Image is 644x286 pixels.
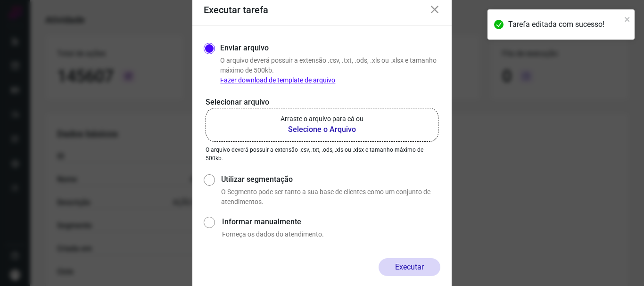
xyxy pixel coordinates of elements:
[508,19,621,30] div: Tarefa editada com sucesso!
[624,13,631,25] button: close
[221,174,440,185] label: Utilizar segmentação
[281,124,363,135] b: Selecione o Arquivo
[220,56,440,85] p: O arquivo deverá possuir a extensão .csv, .txt, .ods, .xls ou .xlsx e tamanho máximo de 500kb.
[221,187,440,207] p: O Segmento pode ser tanto a sua base de clientes como um conjunto de atendimentos.
[222,229,440,239] p: Forneça os dados do atendimento.
[206,97,438,108] p: Selecionar arquivo
[281,114,363,124] p: Arraste o arquivo para cá ou
[220,42,269,54] label: Enviar arquivo
[379,258,440,276] button: Executar
[206,146,438,163] p: O arquivo deverá possuir a extensão .csv, .txt, .ods, .xls ou .xlsx e tamanho máximo de 500kb.
[220,76,335,84] a: Fazer download de template de arquivo
[204,4,268,16] h3: Executar tarefa
[222,216,440,228] label: Informar manualmente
